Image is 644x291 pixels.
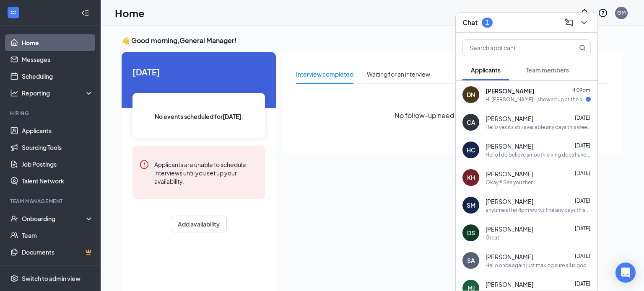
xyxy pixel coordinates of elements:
span: [PERSON_NAME] [486,114,533,123]
div: DN [467,90,475,99]
div: Hello once again just making sure all is good. If you still want the job you can but its alright ... [486,262,591,269]
div: Hello I do believe smoothie king does have health and dental i'm gonna double check for you. And ... [486,151,591,158]
svg: Settings [10,274,18,283]
span: [DATE] [575,225,590,232]
a: Talent Network [22,173,93,189]
div: SM [467,201,475,209]
span: No follow-up needed at the moment [395,110,511,121]
div: CA [467,118,475,126]
span: [DATE] [575,198,590,204]
a: Applicants [22,122,93,139]
span: No events scheduled for [DATE] . [155,112,243,121]
span: [PERSON_NAME] [486,252,533,261]
h3: 👋 Good morning, General Manager ! [122,36,623,45]
span: Applicants [471,66,501,74]
div: Reporting [22,89,94,97]
h3: Chat [462,18,478,27]
div: Hello yes its still available any days this week work except [DATE] that day I do not work. [486,124,591,131]
span: [DATE] [575,253,590,259]
a: Sourcing Tools [22,139,93,156]
div: Applicants are unable to schedule interviews until you set up your availability. [154,160,258,185]
svg: Notifications [579,8,589,18]
a: Team [22,227,93,244]
span: [PERSON_NAME] [486,170,533,178]
svg: ChevronDown [579,18,589,28]
div: DS [467,229,475,237]
svg: QuestionInfo [598,8,608,18]
h1: Home [115,6,145,20]
a: Home [22,34,93,51]
div: Hi [PERSON_NAME]. I showed up at the store [DATE] for an interview but you weren't there. The guy... [486,96,586,103]
div: KH [467,173,475,182]
span: [DATE] [575,281,590,287]
span: [DATE] [132,65,265,78]
span: 4:09pm [572,87,590,93]
a: Scheduling [22,68,93,85]
svg: WorkstreamLogo [9,8,18,17]
div: Team Management [10,198,92,205]
span: Team members [526,66,569,74]
svg: Collapse [81,9,89,17]
a: DocumentsCrown [22,244,93,260]
button: ChevronDown [577,16,591,29]
div: SA [467,256,475,265]
button: ComposeMessage [562,16,576,29]
div: HC [467,146,475,154]
div: Open Intercom Messenger [615,263,636,283]
div: Great! [486,234,501,241]
button: Add availability [171,216,227,232]
div: anytime after 4pm works fine any days this week? [486,206,591,214]
span: [PERSON_NAME] [486,280,533,288]
span: [PERSON_NAME] [486,197,533,206]
svg: MagnifyingGlass [579,44,586,51]
div: Hiring [10,110,92,117]
div: 1 [486,19,489,26]
div: Waiting for an interview [367,70,430,79]
div: Okay!!! See you then [486,179,534,186]
div: Interview completed [296,70,353,79]
span: [PERSON_NAME] [486,142,533,150]
span: [PERSON_NAME] [486,87,534,95]
span: [DATE] [575,115,590,121]
span: [PERSON_NAME] [486,225,533,233]
span: [DATE] [575,170,590,176]
a: Job Postings [22,156,93,173]
input: Search applicant [463,40,562,56]
svg: UserCheck [10,214,18,223]
a: SurveysCrown [22,260,93,277]
span: [DATE] [575,142,590,149]
svg: Error [139,160,149,170]
div: Onboarding [22,214,86,223]
div: Switch to admin view [22,274,80,283]
div: GM [617,9,626,16]
svg: Analysis [10,89,18,97]
svg: ComposeMessage [564,18,574,28]
a: Messages [22,51,93,68]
